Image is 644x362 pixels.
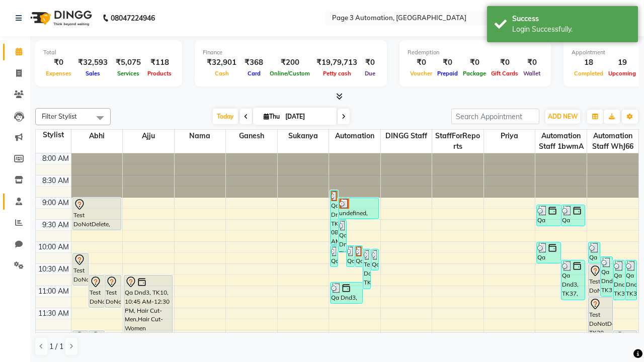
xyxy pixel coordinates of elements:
span: StaffForReports [432,130,484,153]
span: Wallet [521,70,543,77]
div: Redemption [408,48,543,57]
div: Qa Dnd3, TK28, 10:05 AM-10:35 AM, Hair cut Below 12 years (Boy) [355,246,362,266]
div: undefined, TK21, 09:00 AM-09:30 AM, Hair cut Below 12 years (Boy) [339,198,378,219]
div: ₹200 [267,57,312,68]
div: Test DoNotDelete, TK14, 09:00 AM-09:45 AM, Hair Cut-Men [73,198,121,230]
div: Test DoNotDelete, TK11, 10:15 AM-11:00 AM, Hair Cut-Men [73,253,88,285]
div: Finance [203,48,379,57]
div: 9:00 AM [40,198,71,208]
div: ₹32,901 [203,57,240,68]
span: Priya [484,130,535,142]
div: ₹0 [408,57,435,68]
div: ₹0 [460,57,489,68]
span: Thu [261,113,282,120]
span: Sales [83,70,103,77]
div: Login Successfully. [512,24,630,35]
div: 11:00 AM [36,286,71,297]
span: Sukanya [278,130,329,142]
span: Card [245,70,263,77]
div: ₹32,593 [74,57,112,68]
div: 11:30 AM [36,308,71,319]
div: Qa Dnd3, TK23, 09:10 AM-09:40 AM, Hair cut Below 12 years (Boy) [537,205,560,226]
div: Qa Dnd3, TK24, 09:10 AM-09:40 AM, Hair Cut By Expert-Men [561,205,585,226]
span: Completed [572,70,606,77]
div: Test DoNotDelete, TK20, 10:30 AM-11:15 AM, Hair Cut-Men [589,264,600,296]
div: Test DoNotDelete, TK04, 10:45 AM-11:30 AM, Hair Cut-Men [89,276,104,307]
div: ₹5,075 [112,57,145,68]
div: 9:30 AM [40,220,71,230]
span: Abhi [71,130,123,142]
div: Qa Dnd3, TK22, 08:50 AM-10:05 AM, Hair Cut By Expert-Men,Hair Cut-Men [331,191,338,244]
div: ₹0 [489,57,521,68]
span: Services [115,70,142,77]
span: DINGG Staff [381,130,432,142]
span: Gift Cards [489,70,521,77]
span: ADD NEW [548,113,578,120]
b: 08047224946 [111,4,155,32]
span: Automation [329,130,380,142]
div: Qa Dnd3, TK37, 10:25 AM-11:20 AM, Special Hair Wash- Men [561,260,585,300]
input: 2025-10-02 [282,109,333,124]
div: 8:30 AM [40,175,71,186]
span: Filter Stylist [42,112,77,120]
div: Qa Dnd3, TK36, 10:25 AM-11:20 AM, Special Hair Wash- Men [625,260,636,300]
span: Ajju [123,130,174,142]
span: Ganesh [226,130,277,142]
div: ₹0 [521,57,543,68]
span: Voucher [408,70,435,77]
span: Upcoming [606,70,638,77]
div: Success [512,14,630,24]
div: ₹19,79,713 [312,57,361,68]
span: Petty cash [320,70,354,77]
div: 10:00 AM [36,242,71,252]
span: Prepaid [435,70,460,77]
span: 1 / 1 [49,341,63,352]
div: 19 [606,57,638,68]
img: logo [26,4,95,32]
div: Qa Dnd3, TK25, 09:30 AM-10:15 AM, Hair Cut-Men [339,220,346,252]
div: 18 [572,57,606,68]
div: Test DoNotDelete, TK16, 10:45 AM-11:30 AM, Hair Cut-Men [105,276,120,307]
span: Package [460,70,489,77]
div: ₹368 [240,57,267,68]
div: ₹0 [361,57,379,68]
div: Qa Dnd3, TK34, 10:20 AM-11:15 AM, Special Hair Wash- Men [601,257,612,296]
span: Automation Staff 1bwmA [535,130,587,153]
span: Due [362,70,378,77]
div: Qa Dnd3, TK30, 10:05 AM-10:35 AM, Hair cut Below 12 years (Boy) [347,246,354,266]
span: Automation Staff WhJ66 [587,130,638,153]
div: ₹118 [145,57,174,68]
div: Stylist [36,130,71,140]
div: Qa Dnd3, TK35, 10:25 AM-11:20 AM, Special Hair Wash- Men [613,260,624,300]
input: Search Appointment [451,109,539,124]
div: Qa Dnd3, TK26, 10:00 AM-10:30 AM, Hair cut Below 12 years (Boy) [589,242,600,263]
div: 10:30 AM [36,264,71,275]
div: Total [43,48,174,57]
span: Cash [212,70,231,77]
div: Qa Dnd3, TK10, 10:45 AM-12:30 PM, Hair Cut-Men,Hair Cut-Women [124,276,172,351]
div: ₹0 [43,57,74,68]
button: ADD NEW [545,110,580,124]
span: Expenses [43,70,74,77]
span: Online/Custom [267,70,312,77]
div: 8:00 AM [40,153,71,164]
div: Qa Dnd3, TK27, 10:00 AM-10:30 AM, Hair cut Below 12 years (Boy) [537,242,560,263]
div: Test DoNotDelete, TK33, 10:10 AM-11:05 AM, Special Hair Wash- Men [363,249,370,289]
div: Qa Dnd3, TK31, 10:10 AM-10:40 AM, Hair cut Below 12 years (Boy) [371,249,378,270]
div: 12:00 PM [37,330,71,341]
span: Nama [175,130,226,142]
span: Products [145,70,174,77]
div: Qa Dnd3, TK38, 10:55 AM-11:25 AM, Hair cut Below 12 years (Boy) [331,283,362,303]
div: Test DoNotDelete, TK20, 11:15 AM-12:15 PM, Hair Cut-Women [589,298,612,340]
span: Today [213,109,238,124]
div: Qa Dnd3, TK29, 10:05 AM-10:35 AM, Hair cut Below 12 years (Boy) [331,246,338,266]
div: ₹0 [435,57,460,68]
